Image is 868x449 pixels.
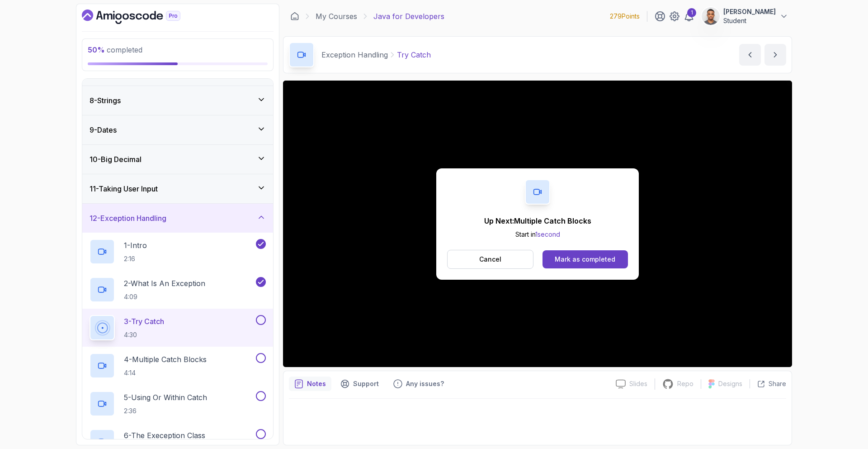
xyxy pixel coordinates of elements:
[82,10,201,24] a: Dashboard
[124,430,205,441] p: 6 - The Exeception Class
[90,277,266,302] button: 2-What Is An Exception4:09
[124,354,207,365] p: 4 - Multiple Catch Blocks
[677,379,693,388] p: Repo
[447,250,533,269] button: Cancel
[124,406,207,416] p: 2:36
[702,7,788,25] button: user profile image[PERSON_NAME]Student
[124,240,147,251] p: 1 - Intro
[88,45,142,54] span: completed
[406,379,444,388] p: Any issues?
[90,124,117,135] h3: 9 - Dates
[283,81,792,367] iframe: 3 - Try Catch
[82,145,273,174] button: 10-Big Decimal
[750,379,786,388] button: Share
[373,11,444,22] p: Java for Developers
[684,11,694,22] a: 1
[321,49,388,60] p: Exception Handling
[90,183,158,194] h3: 11 - Taking User Input
[610,12,640,21] p: 279 Points
[124,330,164,339] p: 4:30
[90,95,121,106] h3: 8 - Strings
[316,11,357,22] a: My Courses
[289,377,331,391] button: notes button
[535,230,560,238] span: 1 second
[90,353,266,378] button: 4-Multiple Catch Blocks4:14
[307,379,326,388] p: Notes
[764,44,786,66] button: next content
[90,154,142,165] h3: 10 - Big Decimal
[82,174,273,203] button: 11-Taking User Input
[739,44,761,66] button: previous content
[124,368,207,377] p: 4:14
[769,379,786,388] p: Share
[718,379,742,388] p: Designs
[290,12,299,21] a: Dashboard
[124,392,207,403] p: 5 - Using Or Within Catch
[82,86,273,115] button: 8-Strings
[723,16,776,25] p: Student
[629,379,647,388] p: Slides
[542,250,628,268] button: Mark as completed
[555,255,615,264] div: Mark as completed
[90,213,166,224] h3: 12 - Exception Handling
[702,8,719,25] img: user profile image
[124,292,205,301] p: 4:09
[484,230,591,239] p: Start in
[82,204,273,233] button: 12-Exception Handling
[124,254,147,263] p: 2:16
[124,278,205,289] p: 2 - What Is An Exception
[88,45,105,54] span: 50 %
[687,8,696,17] div: 1
[90,391,266,416] button: 5-Using Or Within Catch2:36
[484,215,591,226] p: Up Next: Multiple Catch Blocks
[353,379,379,388] p: Support
[397,49,431,60] p: Try Catch
[388,377,449,391] button: Feedback button
[335,377,384,391] button: Support button
[82,115,273,144] button: 9-Dates
[90,315,266,340] button: 3-Try Catch4:30
[90,239,266,264] button: 1-Intro2:16
[479,255,501,264] p: Cancel
[124,316,164,327] p: 3 - Try Catch
[723,7,776,16] p: [PERSON_NAME]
